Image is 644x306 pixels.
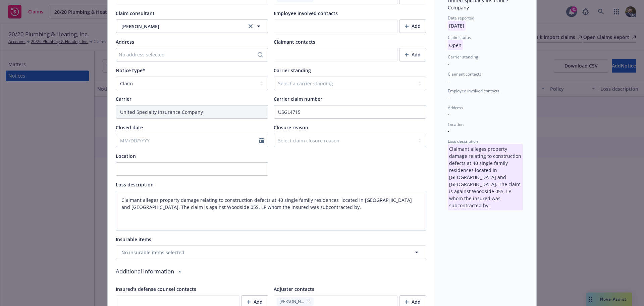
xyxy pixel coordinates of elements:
[448,15,474,21] span: Date reported
[448,21,466,31] p: [DATE]
[448,40,463,50] p: Open
[116,19,268,33] button: [PERSON_NAME]clear selection
[448,71,481,77] span: Claimant contacts
[448,88,499,94] span: Employee involved contacts
[274,96,322,102] span: Carrier claim number
[448,94,449,100] span: -
[448,146,523,152] span: Claimant alleges property damage relating to construction defects at 40 single family residences ...
[116,124,143,131] span: Closed date
[405,48,421,61] div: Add
[448,122,464,127] span: Location
[448,54,478,60] span: Carrier standing
[274,124,308,131] span: Closure reason
[116,67,145,74] span: Notice type*
[448,77,449,84] span: -
[448,60,449,67] span: -
[116,39,134,45] span: Address
[247,22,255,30] a: clear selection
[448,111,449,117] span: -
[399,48,426,61] button: Add
[448,138,478,144] span: Loss description
[116,96,131,102] span: Carrier
[121,23,241,30] span: [PERSON_NAME]
[116,153,136,159] span: Location
[116,191,426,230] textarea: Claimant alleges property damage relating to construction defects at 40 single family residences ...
[448,144,523,210] p: Claimant alleges property damage relating to construction defects at 40 single family residences ...
[448,42,463,48] span: Open
[116,236,151,243] span: Insurable items
[274,39,315,45] span: Claimant contacts
[116,48,268,61] button: No address selected
[279,299,304,305] span: [PERSON_NAME]
[448,128,449,134] span: -
[116,286,196,292] span: Insured's defense counsel contacts
[274,286,314,292] span: Adjuster contacts
[116,246,426,259] button: No insurable items selected
[405,20,421,33] div: Add
[116,134,259,147] input: MM/DD/YYYY
[119,51,259,58] div: No address selected
[274,10,338,16] span: Employee involved contacts
[448,23,466,29] span: [DATE]
[258,52,263,57] svg: Search
[121,249,184,256] span: No insurable items selected
[274,67,311,74] span: Carrier standing
[399,19,426,33] button: Add
[448,105,463,111] span: Address
[116,10,155,16] span: Claim consultant
[116,262,426,281] div: Additional information
[259,138,264,143] svg: Calendar
[448,35,471,40] span: Claim status
[116,181,154,188] span: Loss description
[116,262,174,281] div: Additional information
